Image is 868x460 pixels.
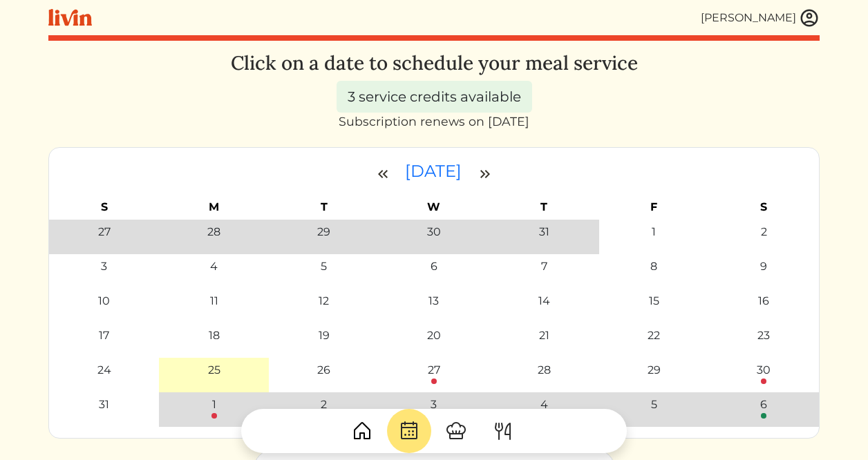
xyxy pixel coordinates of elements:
[760,396,767,413] div: 6
[48,9,92,26] img: livin-logo-a0d97d1a881af30f6274990eb6222085a2533c92bbd1e4f22c21b4f0d0e3210c.svg
[319,327,330,344] div: 19
[317,362,330,378] div: 26
[651,396,657,413] a: 5
[99,327,109,344] div: 17
[405,161,462,181] time: [DATE]
[427,327,441,344] div: 20
[757,362,771,384] a: 30
[398,420,420,442] img: CalendarDots-5bcf9d9080389f2a281d69619e1c85352834be518fbc73d9501aef674afc0d57.svg
[159,195,269,220] th: M
[492,420,514,442] img: ForkKnife-55491504ffdb50bab0c1e09e7649658475375261d09fd45db06cec23bce548bf.svg
[599,195,709,220] th: F
[758,293,769,309] div: 16
[49,195,159,220] th: S
[648,362,661,378] a: 29
[379,195,489,220] th: W
[211,396,217,419] a: 1
[799,8,820,28] img: user_account-e6e16d2ec92f44fc35f99ef0dc9cddf60790bfa021a6ecb1c896eb5d2907b31c.svg
[269,195,379,220] th: T
[445,420,467,442] img: ChefHat-a374fb509e4f37eb0702ca99f5f64f3b6956810f32a249b33092029f8484b388.svg
[428,293,439,309] div: 13
[650,258,657,275] div: 8
[101,258,107,275] div: 3
[701,10,796,26] div: [PERSON_NAME]
[351,420,373,442] img: House-9bf13187bcbb5817f509fe5e7408150f90897510c4275e13d0d5fca38e0b5951.svg
[321,258,327,275] div: 5
[207,224,220,240] div: 28
[210,258,218,275] div: 4
[652,224,656,240] div: 1
[210,293,218,309] div: 11
[538,293,550,309] div: 14
[538,362,551,378] a: 28
[321,396,327,413] a: 2
[339,113,529,131] div: Subscription renews on [DATE]
[317,224,330,240] div: 29
[428,362,440,378] div: 27
[99,396,109,413] a: 31
[98,293,110,309] div: 10
[405,161,466,181] a: [DATE]
[760,258,767,275] div: 9
[649,293,659,309] div: 15
[97,362,111,378] div: 24
[757,327,770,344] div: 23
[319,293,329,309] div: 12
[208,362,220,378] div: 25
[431,396,437,419] a: 3
[431,396,437,413] div: 3
[231,52,638,75] h3: Click on a date to schedule your meal service
[648,327,660,344] div: 22
[477,166,493,182] img: double_arrow_right-997dabdd2eccb76564fe50414fa626925505af7f86338824324e960bc414e1a4.svg
[98,224,111,240] div: 27
[375,166,391,182] img: double_arrow_left-c4e17772ff31b185a997b24a83b1dd706720237b6ae925c3c36bf3cf7eb93091.svg
[539,327,549,344] div: 21
[489,195,599,220] th: T
[539,224,549,240] div: 31
[337,81,532,113] div: 3 service credits available
[209,327,220,344] div: 18
[709,195,819,220] th: S
[212,396,216,413] div: 1
[760,396,767,419] a: 6
[761,224,767,240] div: 2
[427,224,441,240] div: 30
[541,258,547,275] div: 7
[428,362,440,384] a: 27
[757,362,771,378] div: 30
[540,396,548,413] a: 4
[431,258,437,275] div: 6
